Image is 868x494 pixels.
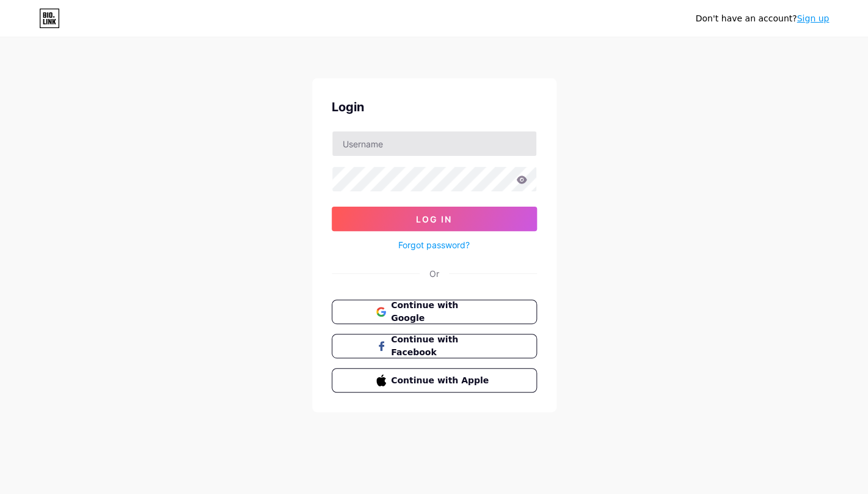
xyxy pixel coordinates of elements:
[695,12,829,25] div: Don't have an account?
[332,300,537,324] button: Continue with Google
[429,267,439,280] div: Or
[332,98,537,116] div: Login
[332,131,536,156] input: Username
[332,334,537,358] button: Continue with Facebook
[398,238,470,251] a: Forgot password?
[332,368,537,393] button: Continue with Apple
[416,214,452,224] span: Log In
[391,333,492,359] span: Continue with Facebook
[797,13,829,23] a: Sign up
[332,207,537,231] button: Log In
[391,299,492,325] span: Continue with Google
[391,374,492,387] span: Continue with Apple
